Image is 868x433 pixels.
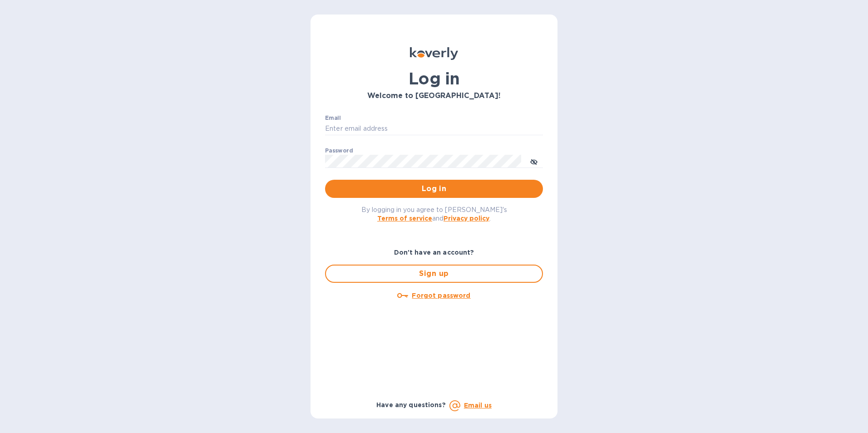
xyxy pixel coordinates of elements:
[525,152,543,170] button: toggle password visibility
[377,215,432,222] a: Terms of service
[376,401,446,408] b: Have any questions?
[325,115,341,121] label: Email
[410,47,458,60] img: Koverly
[394,249,474,256] b: Don't have an account?
[333,268,535,279] span: Sign up
[464,402,492,409] a: Email us
[325,180,543,198] button: Log in
[325,69,543,88] h1: Log in
[325,92,543,100] h3: Welcome to [GEOGRAPHIC_DATA]!
[444,215,489,222] a: Privacy policy
[325,122,543,136] input: Enter email address
[361,206,507,222] span: By logging in you agree to [PERSON_NAME]'s and .
[325,265,543,283] button: Sign up
[412,292,470,299] u: Forgot password
[325,148,353,153] label: Password
[332,183,536,194] span: Log in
